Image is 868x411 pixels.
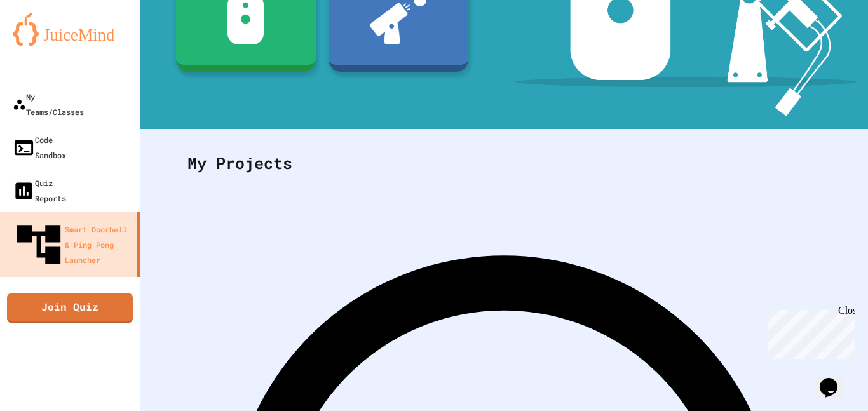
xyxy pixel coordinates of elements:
div: My Projects [175,138,833,188]
div: My Teams/Classes [13,89,84,119]
div: Code Sandbox [13,132,66,163]
div: Quiz Reports [13,175,66,206]
div: Smart Doorbell & Ping Pong Launcher [13,219,132,271]
iframe: chat widget [763,305,855,359]
div: Chat with us now!Close [5,5,88,81]
iframe: chat widget [815,360,855,398]
a: Join Quiz [7,293,133,323]
img: logo-orange.svg [13,13,127,46]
